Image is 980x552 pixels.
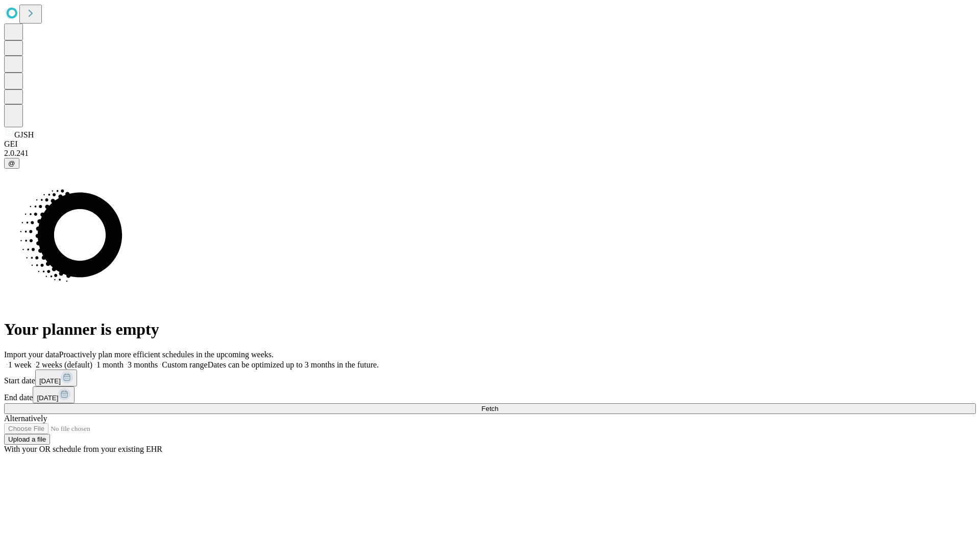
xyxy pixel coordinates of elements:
div: End date [4,386,976,403]
span: Fetch [481,405,498,412]
button: Fetch [4,403,976,414]
button: [DATE] [33,386,75,403]
span: Custom range [162,360,207,369]
span: Dates can be optimized up to 3 months in the future. [208,360,379,369]
button: Upload a file [4,434,50,445]
button: @ [4,158,19,169]
span: [DATE] [37,394,58,402]
span: Alternatively [4,414,47,423]
span: Proactively plan more efficient schedules in the upcoming weeks. [59,350,274,359]
span: GJSH [14,130,34,139]
div: Start date [4,370,976,386]
span: [DATE] [39,377,61,385]
h1: Your planner is empty [4,320,976,339]
div: GEI [4,140,976,149]
span: 1 week [8,360,32,369]
span: 2 weeks (default) [36,360,92,369]
span: 3 months [128,360,158,369]
button: [DATE] [35,370,77,386]
span: 1 month [96,360,124,369]
span: With your OR schedule from your existing EHR [4,445,162,453]
div: 2.0.241 [4,149,976,158]
span: Import your data [4,350,59,359]
span: @ [8,159,15,167]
